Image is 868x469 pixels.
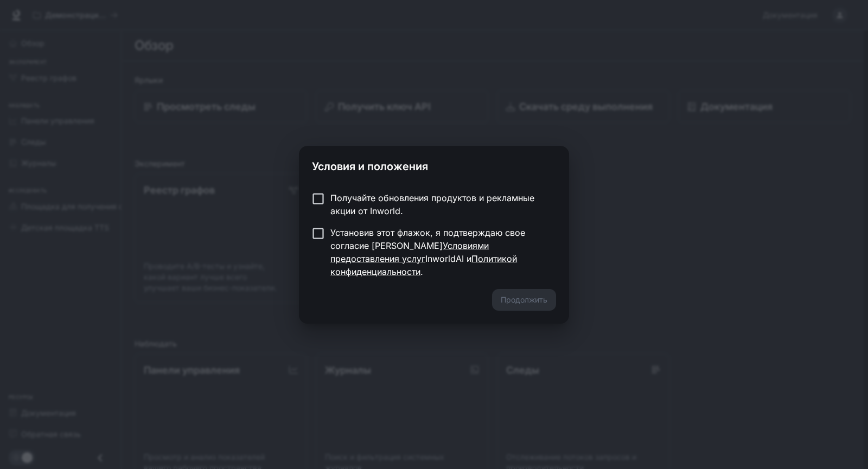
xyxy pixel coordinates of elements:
a: Политикой конфиденциальности [330,253,517,277]
font: . [420,266,423,277]
font: Получайте обновления продуктов и рекламные акции от Inworld. [330,192,534,216]
font: Условия и положения [312,160,428,173]
a: Условиями предоставления услуг [330,240,489,264]
font: InworldAI и [425,253,471,264]
font: Установив этот флажок, я подтверждаю свое согласие [PERSON_NAME] [330,227,525,251]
